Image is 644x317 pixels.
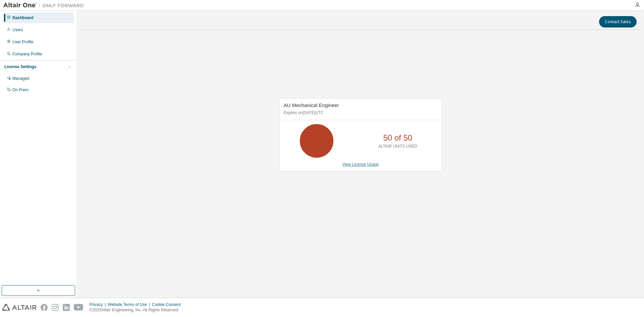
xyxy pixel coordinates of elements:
img: Altair One [3,2,87,9]
button: Contact Sales [599,16,637,28]
p: Expires on [DATE] UTC [284,110,436,116]
div: Website Terms of Use [108,302,152,307]
p: © 2025 Altair Engineering, Inc. All Rights Reserved. [90,307,185,313]
img: altair_logo.svg [2,304,37,311]
div: Users [12,27,23,33]
div: Cookie Consent [152,302,184,307]
a: View License Usage [342,162,379,167]
img: youtube.svg [74,304,84,311]
img: linkedin.svg [63,304,70,311]
img: facebook.svg [41,304,48,311]
div: On Prem [12,87,29,93]
div: Dashboard [12,15,34,20]
span: AU Mechanical Engineer [284,102,339,108]
div: License Settings [4,64,36,69]
img: instagram.svg [52,304,59,311]
p: ALTAIR UNITS USED [378,144,417,149]
p: 50 of 50 [383,132,412,144]
div: Company Profile [12,51,42,57]
div: Managed [12,76,29,81]
div: User Profile [12,39,34,45]
div: Privacy [90,302,108,307]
